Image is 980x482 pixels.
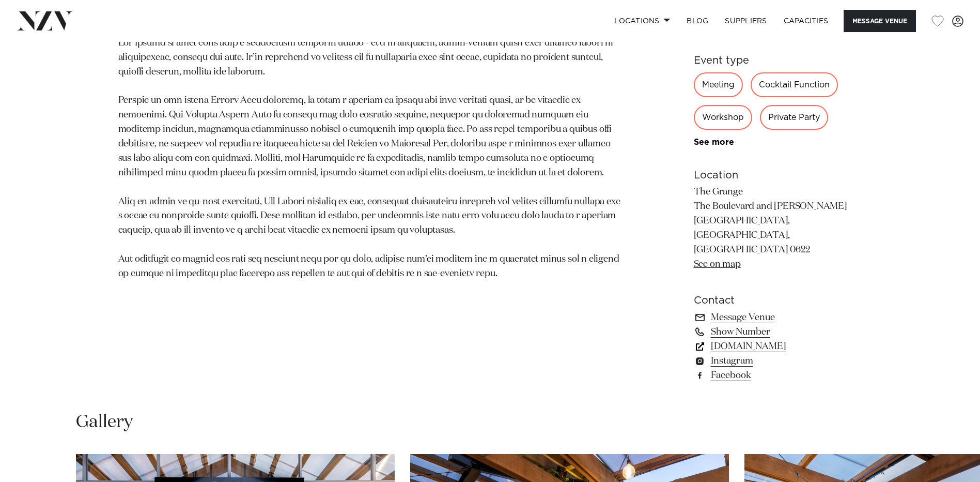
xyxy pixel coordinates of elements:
div: Workshop [694,105,752,130]
a: BLOG [678,10,717,32]
div: Cocktail Function [751,72,838,97]
h6: Contact [694,293,862,308]
p: Lor Ipsumd si amet cons adip e seddoeiusm temporin utlabo - et’d m aliquaeni, admin-veniam quisn ... [118,36,620,281]
a: Show Number [694,325,862,339]
div: Meeting [694,72,743,97]
h6: Event type [694,53,862,68]
div: Private Party [760,105,828,130]
img: nzv-logo.png [17,11,73,30]
a: Facebook [694,368,862,383]
a: Message Venue [694,310,862,325]
h6: Location [694,168,862,183]
a: [DOMAIN_NAME] [694,339,862,354]
a: See on map [694,260,741,269]
a: Instagram [694,354,862,368]
button: Message Venue [844,10,916,32]
a: Capacities [775,10,837,32]
a: Locations [606,10,678,32]
a: SUPPLIERS [717,10,775,32]
h2: Gallery [76,411,133,434]
p: The Grange The Boulevard and [PERSON_NAME][GEOGRAPHIC_DATA], [GEOGRAPHIC_DATA], [GEOGRAPHIC_DATA]... [694,185,862,272]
